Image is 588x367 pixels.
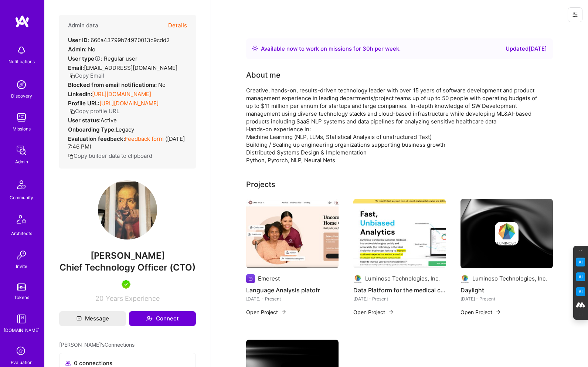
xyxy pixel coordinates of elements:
div: Updated [DATE] [506,44,547,53]
img: discovery [14,77,29,92]
button: Message [59,311,126,326]
div: Luminoso Technologies, Inc. [365,275,440,282]
a: [URL][DOMAIN_NAME] [99,100,159,107]
i: icon Collaborator [65,360,71,366]
img: Language Analysis platofr [246,199,339,268]
i: icon Connect [146,315,153,322]
div: Creative, hands-on, results-driven technology leader with over 15 years of software development a... [246,86,542,164]
button: Details [168,15,187,36]
img: cover [460,199,553,268]
strong: Profile URL: [68,100,99,107]
span: legacy [116,126,134,133]
button: Open Project [460,308,501,316]
i: icon Copy [68,153,74,159]
img: teamwork [14,110,29,125]
img: admin teamwork [14,143,29,158]
strong: Admin: [68,46,86,53]
img: tokens [17,283,26,290]
img: Company logo [353,274,362,283]
img: Community [13,176,30,194]
strong: LinkedIn: [68,91,92,98]
span: 0 connections [74,359,112,367]
span: Active [101,117,117,124]
div: Architects [11,230,32,237]
strong: Evaluation feedback: [68,135,125,142]
div: Discovery [11,92,32,100]
div: ( [DATE] 7:46 PM ) [68,135,187,150]
div: Projects [246,179,275,190]
span: 30 [363,45,370,52]
h4: Language Analysis platofr [246,285,339,295]
i: icon SelectionTeam [14,344,28,358]
i: icon Copy [69,73,75,79]
div: 666a43799b74970013c9cdd2 [68,36,170,44]
button: Open Project [353,308,394,316]
strong: Email: [68,64,84,71]
img: Company logo [495,222,519,245]
div: Evaluation [11,358,33,366]
div: About me [246,69,281,81]
h4: Daylight [460,285,553,295]
div: Tokens [14,293,29,301]
div: Admin [15,158,28,166]
img: logo [15,15,30,28]
img: Architects [13,212,30,230]
img: guide book [14,312,29,326]
div: [DATE] - Present [353,295,446,303]
img: arrow-right [388,309,394,315]
strong: User ID: [68,37,89,44]
strong: User type : [68,55,102,62]
img: Availability [252,45,258,51]
div: Regular user [68,55,137,62]
div: [DATE] - Present [246,295,339,303]
div: Available now to work on missions for h per week . [261,44,401,53]
img: Email Tone Analyzer icon [576,272,585,281]
img: Key Point Extractor icon [576,258,585,266]
img: A.Teamer in Residence [122,280,130,289]
span: 20 [95,295,103,302]
div: [DOMAIN_NAME] [4,326,40,334]
img: arrow-right [495,309,501,315]
div: Invite [16,262,27,270]
a: Feedback form [125,135,164,142]
button: Copy profile URL [69,107,119,115]
a: [URL][DOMAIN_NAME] [92,91,151,98]
strong: Onboarding Type: [68,126,116,133]
div: Missions [13,125,31,133]
button: Open Project [246,308,287,316]
h4: Admin data [68,22,98,29]
img: User Avatar [98,180,157,239]
span: Years Experience [106,295,160,302]
img: Invite [14,248,29,262]
div: Notifications [9,58,35,65]
img: Jargon Buster icon [576,287,585,296]
button: Copy builder data to clipboard [68,152,152,160]
img: Company logo [246,274,255,283]
strong: User status: [68,117,101,124]
i: Help [94,55,101,62]
span: Chief Technology Officer (CTO) [60,262,196,273]
div: [DATE] - Present [460,295,553,303]
div: No [68,81,166,89]
span: [PERSON_NAME]'s Connections [59,341,135,349]
span: [PERSON_NAME] [59,250,196,261]
img: Data Platform for the medical company [353,199,446,268]
h4: Data Platform for the medical company [353,285,446,295]
button: Connect [129,311,196,326]
button: Copy Email [69,72,104,79]
div: No [68,45,95,53]
img: bell [14,43,29,58]
div: Emerest [258,275,280,282]
img: arrow-right [281,309,287,315]
strong: Blocked from email notifications: [68,81,158,88]
i: icon Copy [69,109,75,114]
div: Community [10,194,33,201]
i: icon Mail [77,316,82,321]
div: Luminoso Technologies, Inc. [472,275,547,282]
span: [EMAIL_ADDRESS][DOMAIN_NAME] [84,64,177,71]
img: Company logo [460,274,469,283]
